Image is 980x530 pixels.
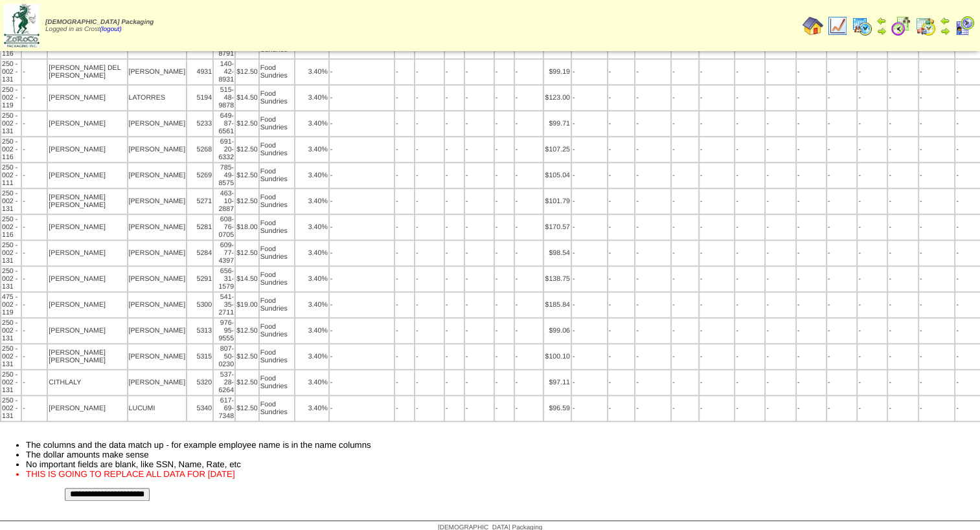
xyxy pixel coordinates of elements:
div: $12.50 [236,171,258,179]
td: - [827,163,857,188]
div: 140-42-8931 [214,60,234,83]
td: - [888,111,918,136]
td: - [495,189,514,214]
td: - [827,189,857,214]
td: - [858,85,887,110]
td: - [888,215,918,239]
td: - [700,85,735,110]
div: $107.25 [545,146,570,153]
td: - [919,189,954,214]
td: 250 - 002 - 131 [1,60,21,84]
td: - [672,215,698,239]
td: - [735,163,764,188]
td: [PERSON_NAME] [128,293,187,317]
td: - [635,189,670,214]
td: - [888,85,918,110]
td: - [766,267,795,291]
div: 649-87-6561 [214,112,234,135]
td: - [672,60,698,84]
td: - [330,241,394,265]
td: - [919,215,954,239]
div: $18.00 [236,223,258,231]
td: [PERSON_NAME] [PERSON_NAME] [48,189,126,214]
td: - [672,267,698,291]
td: - [395,293,414,317]
td: - [465,60,494,84]
td: Food Sundries [260,137,294,162]
div: 5269 [188,171,212,179]
td: [PERSON_NAME] [128,60,187,84]
td: - [766,215,795,239]
td: - [919,241,954,265]
td: - [445,60,464,84]
td: [PERSON_NAME] [48,137,126,162]
td: - [797,60,826,84]
td: - [572,111,607,136]
td: - [415,111,444,136]
td: - [608,111,635,136]
td: - [330,215,394,239]
td: - [888,163,918,188]
td: - [465,215,494,239]
td: - [608,60,635,84]
td: - [445,241,464,265]
td: - [858,137,887,162]
td: - [330,267,394,291]
td: - [672,293,698,317]
td: - [608,215,635,239]
td: - [572,137,607,162]
td: - [797,163,826,188]
img: zoroco-logo-small.webp [4,4,40,47]
td: - [445,111,464,136]
td: - [608,241,635,265]
div: 608-76-0705 [214,215,234,239]
td: - [608,293,635,317]
td: [PERSON_NAME] [128,215,187,239]
td: - [22,85,47,110]
td: - [608,163,635,188]
td: - [672,241,698,265]
img: calendarprod.gif [852,16,872,36]
td: - [515,241,543,265]
td: - [700,267,735,291]
div: 691-20-6332 [214,138,234,161]
td: - [635,163,670,188]
td: - [700,163,735,188]
td: - [766,111,795,136]
td: - [495,215,514,239]
td: - [700,60,735,84]
td: - [445,85,464,110]
td: - [827,267,857,291]
td: - [735,189,764,214]
td: - [635,215,670,239]
td: - [415,189,444,214]
div: 3.40% [296,249,328,257]
td: - [515,215,543,239]
td: - [515,293,543,317]
div: $105.04 [545,171,570,179]
td: - [766,85,795,110]
td: Food Sundries [260,60,294,84]
td: - [395,163,414,188]
td: - [445,267,464,291]
td: - [700,215,735,239]
td: - [858,111,887,136]
td: - [858,60,887,84]
td: - [395,137,414,162]
td: - [797,111,826,136]
td: - [827,85,857,110]
td: - [515,137,543,162]
td: - [888,241,918,265]
td: 250 - 002 - 116 [1,215,21,239]
td: - [22,241,47,265]
td: - [766,189,795,214]
td: Food Sundries [260,111,294,136]
span: Logged in as Crost [45,19,154,33]
img: arrowleft.gif [940,16,950,26]
div: $99.71 [545,120,570,127]
td: - [330,85,394,110]
td: - [608,137,635,162]
td: - [495,293,514,317]
td: - [465,111,494,136]
td: - [495,137,514,162]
